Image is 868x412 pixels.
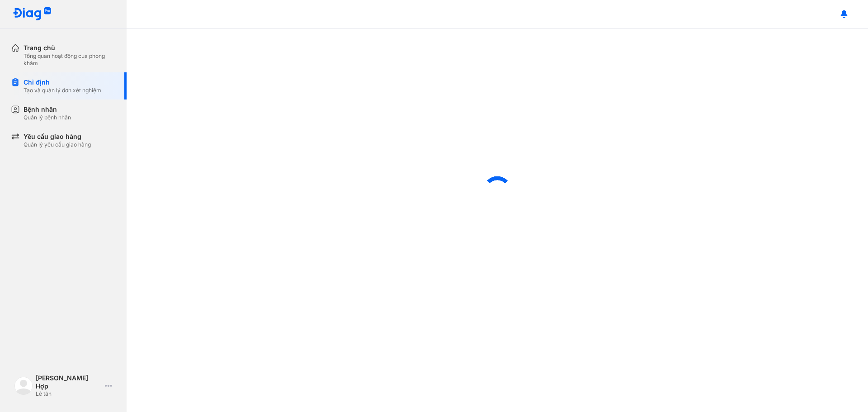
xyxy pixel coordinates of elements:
[14,377,33,395] img: logo
[24,114,71,121] div: Quản lý bệnh nhân
[24,52,116,67] div: Tổng quan hoạt động của phòng khám
[24,105,71,114] div: Bệnh nhân
[36,374,101,390] div: [PERSON_NAME] Hợp
[24,132,91,141] div: Yêu cầu giao hàng
[24,87,101,94] div: Tạo và quản lý đơn xét nghiệm
[24,141,91,148] div: Quản lý yêu cầu giao hàng
[24,43,116,52] div: Trang chủ
[36,390,101,398] div: Lễ tân
[13,7,52,21] img: logo
[24,78,101,87] div: Chỉ định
